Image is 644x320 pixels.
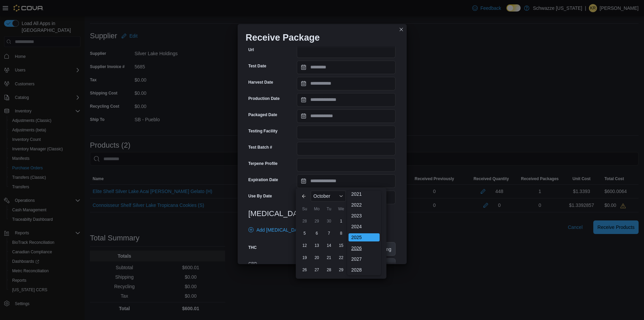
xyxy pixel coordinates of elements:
div: day-13 [311,240,322,251]
div: October, 2025 [299,215,384,276]
div: 2027 [349,255,380,263]
label: Terpene Profile [248,161,278,166]
span: October [313,193,330,199]
label: Test Date [248,63,266,69]
button: Previous Month [299,191,309,201]
div: Button. Open the month selector. October is currently selected. [311,191,346,201]
div: 2024 [349,222,380,231]
div: day-28 [324,264,334,275]
div: 2022 [349,201,380,209]
label: Use By Date [248,193,272,199]
div: day-1 [336,216,347,227]
div: day-26 [299,264,310,275]
label: THC [248,245,257,250]
div: day-21 [324,252,334,263]
div: 2026 [349,244,380,252]
span: Add [MEDICAL_DATA] [257,227,305,233]
label: CBD [248,261,257,266]
label: Expiration Date [248,177,278,183]
input: Press the down key to open a popover containing a calendar. [297,61,396,74]
div: day-12 [299,240,310,251]
div: day-6 [311,228,322,239]
div: day-28 [299,216,310,227]
div: day-30 [324,216,334,227]
div: 2025 [349,233,380,241]
label: Production Date [248,96,280,101]
div: mg [381,259,395,272]
div: day-7 [324,228,334,239]
label: Packaged Date [248,112,277,118]
div: We [336,204,347,214]
div: day-22 [336,252,347,263]
div: day-15 [336,240,347,251]
div: day-14 [324,240,334,251]
button: Closes this modal window [397,25,405,34]
div: day-8 [336,228,347,239]
div: day-29 [336,264,347,275]
label: Test Batch # [248,145,272,150]
h3: [MEDICAL_DATA] [248,210,396,218]
input: Press the down key to enter a popover containing a calendar. Press the escape key to close the po... [297,174,396,188]
div: day-29 [311,216,322,227]
div: Tu [324,204,334,214]
div: day-20 [311,252,322,263]
div: day-27 [311,264,322,275]
div: mg [381,242,395,255]
div: Mo [311,204,322,214]
div: day-19 [299,252,310,263]
div: 2023 [349,212,380,220]
label: Url [248,47,254,52]
input: Press the down key to open a popover containing a calendar. [297,109,396,123]
input: Press the down key to open a popover containing a calendar. [297,77,396,90]
div: day-5 [299,228,310,239]
div: Su [299,204,310,214]
label: Testing Facility [248,128,278,134]
label: Harvest Date [248,80,273,85]
button: Add [MEDICAL_DATA] [246,223,307,237]
div: 2021 [349,190,380,198]
h1: Receive Package [246,32,320,43]
div: 2028 [349,266,380,274]
input: Press the down key to open a popover containing a calendar. [297,93,396,107]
